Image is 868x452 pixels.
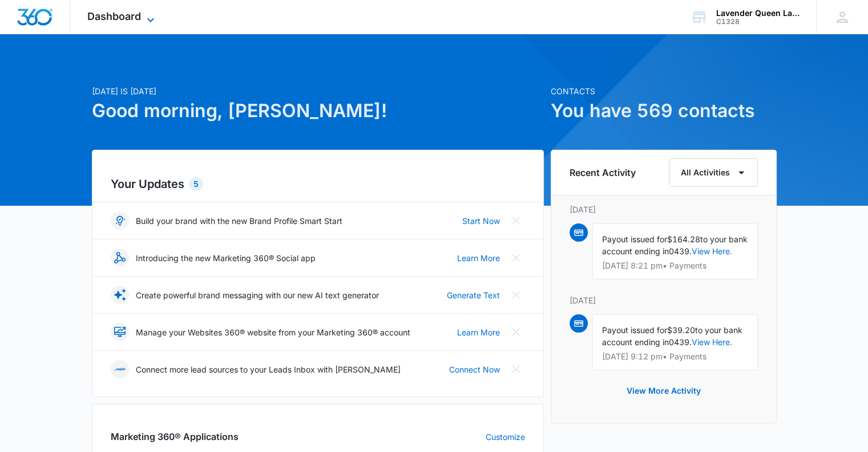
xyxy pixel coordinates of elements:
[507,360,525,378] button: Close
[602,353,748,361] p: [DATE] 9:12 pm • Payments
[602,325,667,335] span: Payout issued for
[457,326,500,338] a: Learn More
[692,246,732,256] a: View Here.
[507,249,525,267] button: Close
[570,203,758,215] p: [DATE]
[669,337,692,347] span: 0439.
[602,262,748,270] p: [DATE] 8:21 pm • Payments
[669,158,758,187] button: All Activities
[551,97,777,125] h1: You have 569 contacts
[570,294,758,306] p: [DATE]
[602,234,667,244] span: Payout issued for
[486,431,525,443] a: Customize
[189,177,203,191] div: 5
[457,252,500,264] a: Learn More
[447,289,500,301] a: Generate Text
[92,97,544,125] h1: Good morning, [PERSON_NAME]!
[667,234,700,244] span: $164.28
[716,18,800,26] div: account id
[716,9,800,18] div: account name
[136,363,401,375] p: Connect more lead sources to your Leads Inbox with [PERSON_NAME]
[136,215,342,227] p: Build your brand with the new Brand Profile Smart Start
[667,325,695,335] span: $39.20
[87,10,141,22] span: Dashboard
[570,166,636,179] h6: Recent Activity
[111,430,239,443] h2: Marketing 360® Applications
[136,252,316,264] p: Introducing the new Marketing 360® Social app
[669,246,692,256] span: 0439.
[462,215,500,227] a: Start Now
[507,286,525,304] button: Close
[92,85,544,97] p: [DATE] is [DATE]
[615,377,712,405] button: View More Activity
[449,363,500,375] a: Connect Now
[507,323,525,341] button: Close
[111,175,525,193] h2: Your Updates
[507,211,525,230] button: Close
[136,289,379,301] p: Create powerful brand messaging with our new AI text generator
[692,337,732,347] a: View Here.
[136,326,410,338] p: Manage your Websites 360® website from your Marketing 360® account
[551,85,777,97] p: Contacts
